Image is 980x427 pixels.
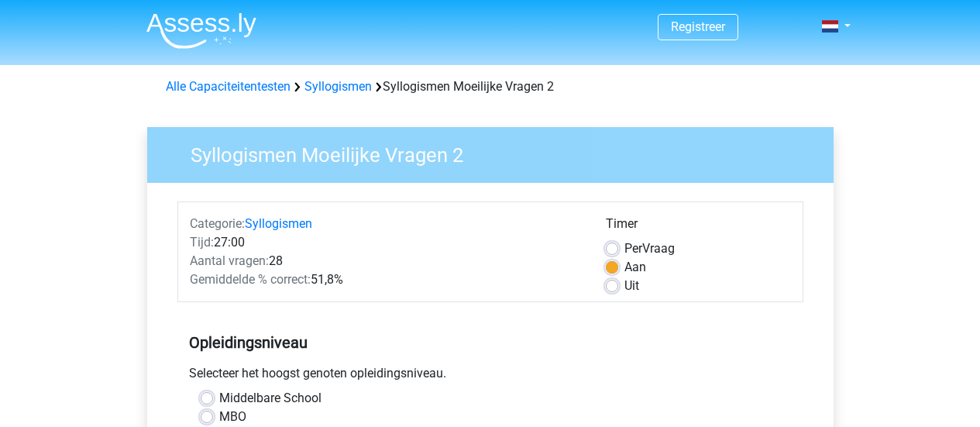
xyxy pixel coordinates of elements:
[178,252,594,270] div: 28
[190,235,214,250] span: Tijd:
[190,253,269,268] span: Aantal vragen:
[172,137,822,167] h3: Syllogismen Moeilijke Vragen 2
[624,277,639,295] label: Uit
[190,272,311,287] span: Gemiddelde % correct:
[178,270,594,289] div: 51,8%
[189,327,792,358] h5: Opleidingsniveau
[245,216,312,231] a: Syllogismen
[624,258,646,277] label: Aan
[177,364,803,389] div: Selecteer het hoogst genoten opleidingsniveau.
[624,241,642,256] span: Per
[190,216,245,231] span: Categorie:
[671,19,725,34] a: Registreer
[606,215,791,239] div: Timer
[624,239,675,258] label: Vraag
[178,233,594,252] div: 27:00
[219,389,322,408] label: Middelbare School
[146,12,256,49] img: Assessly
[160,77,821,96] div: Syllogismen Moeilijke Vragen 2
[304,79,372,94] a: Syllogismen
[219,408,246,426] label: MBO
[166,79,291,94] a: Alle Capaciteitentesten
